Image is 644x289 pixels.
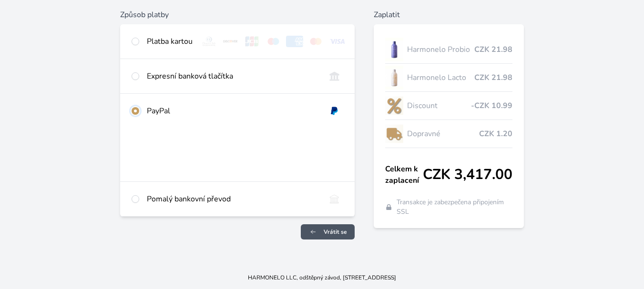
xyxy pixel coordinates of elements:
[120,9,355,20] h6: Způsob platby
[474,72,512,83] span: CZK 21.98
[407,44,474,55] span: Harmonelo Probio
[397,198,513,217] span: Transakce je zabezpečena připojením SSL
[374,9,524,20] h6: Zaplatit
[385,66,403,90] img: CLEAN_LACTO_se_stinem_x-hi-lo.jpg
[200,36,218,47] img: diners.svg
[407,128,479,140] span: Dopravné
[328,36,346,47] img: visa.svg
[385,94,403,118] img: discount-lo.png
[324,228,347,236] span: Vrátit se
[326,70,343,82] img: onlineBanking_CZ.svg
[471,100,512,111] span: -CZK 10.99
[326,193,343,205] img: bankTransfer_IBAN.svg
[301,224,355,239] a: Vrátit se
[407,100,471,111] span: Discount
[307,36,325,47] img: mc.svg
[147,36,193,47] div: Platba kartou
[243,36,261,47] img: jcb.svg
[147,193,318,205] div: Pomalý bankovní převod
[407,72,474,83] span: Harmonelo Lacto
[423,166,512,183] span: CZK 3,417.00
[286,36,304,47] img: amex.svg
[474,44,512,55] span: CZK 21.98
[132,140,343,162] iframe: PayPal-paypal
[147,70,318,82] div: Expresní banková tlačítka
[385,163,423,186] span: Celkem k zaplacení
[147,105,318,117] div: PayPal
[385,38,403,61] img: CLEAN_PROBIO_se_stinem_x-lo.jpg
[479,128,512,140] span: CZK 1.20
[222,36,239,47] img: discover.svg
[265,36,282,47] img: maestro.svg
[326,105,343,117] img: paypal.svg
[385,122,403,146] img: delivery-lo.png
